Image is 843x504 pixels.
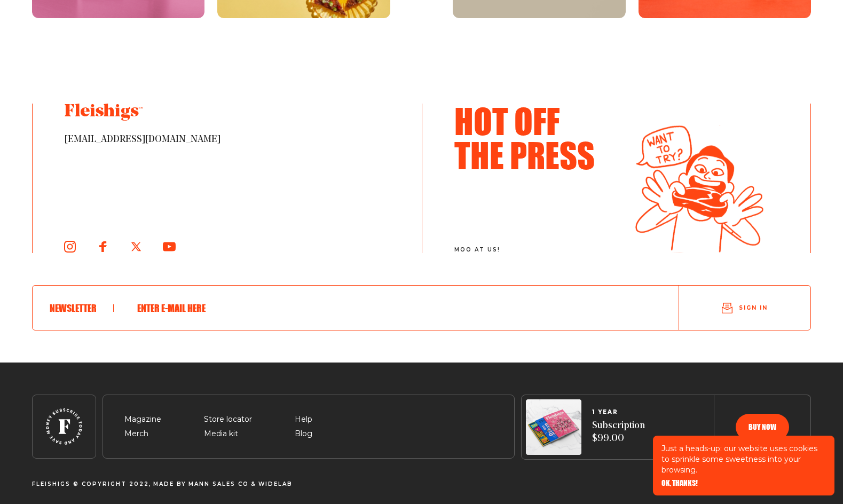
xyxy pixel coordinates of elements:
h6: Newsletter [50,302,114,314]
span: Made By [153,481,186,487]
span: Store locator [204,413,252,426]
a: Store locator [204,414,252,424]
span: Merch [124,428,148,440]
a: Mann Sales CO [188,481,249,487]
span: Magazine [124,413,161,426]
p: Just a heads-up: our website uses cookies to sprinkle some sweetness into your browsing. [661,443,826,475]
span: Buy now [749,423,776,431]
span: , [149,481,151,487]
button: Buy now [736,414,789,440]
span: [EMAIL_ADDRESS][DOMAIN_NAME] [65,133,390,146]
button: Sign in [679,290,810,326]
span: Blog [295,428,312,440]
span: Subscription $99.00 [592,420,645,446]
h3: Hot Off The Press [454,104,609,172]
input: Enter e-mail here [131,294,644,322]
a: Blog [295,429,312,438]
a: Magazine [124,414,161,424]
span: 1 YEAR [592,409,645,415]
span: Sign in [739,304,768,312]
span: moo at us! [454,247,612,253]
img: Magazines image [526,399,581,455]
span: Fleishigs © Copyright 2022 [32,481,149,487]
a: Help [295,414,312,424]
a: Media kit [204,429,238,438]
span: Media kit [204,428,238,440]
span: & [251,481,256,487]
button: OK, THANKS! [661,479,698,487]
a: Merch [124,429,148,438]
a: Widelab [258,481,293,487]
span: Help [295,413,312,426]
